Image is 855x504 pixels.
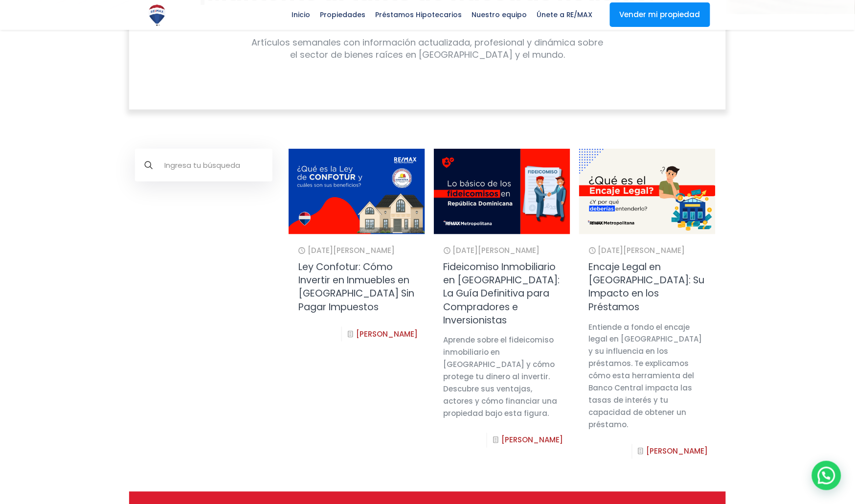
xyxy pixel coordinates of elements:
a: Encaje Legal en [GEOGRAPHIC_DATA]: Su Impacto en los Préstamos [589,260,705,314]
span: [DATE][PERSON_NAME] [308,245,395,255]
div: Entiende a fondo el encaje legal en [GEOGRAPHIC_DATA] y su influencia en los préstamos. Te explic... [589,321,706,431]
div: Aprende sobre el fideicomiso inmobiliario en [GEOGRAPHIC_DATA] y cómo protege tu dinero al invert... [444,334,561,420]
a: Ley Confotur: Cómo Invertir en Inmuebles en [GEOGRAPHIC_DATA] Sin Pagar Impuestos [298,260,414,314]
a: Vender mi propiedad [610,2,710,27]
span: Préstamos Hipotecarios [370,7,467,22]
span: Correo [268,0,292,9]
img: Gráfico de una propiedad en venta exenta de impuestos por ley confotur [289,149,425,234]
a: [PERSON_NAME] [356,329,418,339]
span: Inicio [287,7,315,22]
img: Logo de REMAX [145,3,169,27]
a: [PERSON_NAME] [647,446,708,457]
img: Portada artículo del funcionamiento del fideicomiso inmobiliario en República Dominicana con sus ... [434,149,570,234]
a: [PERSON_NAME] [501,435,563,445]
div: Artículos semanales con información actualizada, profesional y dinámica sobre el sector de bienes... [164,36,691,61]
input: Ingresa tu búsqueda [135,149,272,182]
span: [DATE][PERSON_NAME] [598,245,685,255]
span: [DATE][PERSON_NAME] [453,245,540,255]
span: Propiedades [315,7,370,22]
span: Únete a RE/MAX [532,7,598,22]
a: Fideicomiso Inmobiliario en [GEOGRAPHIC_DATA]: La Guía Definitiva para Compradores e Inversionistas [444,260,560,327]
span: Nuestro equipo [467,7,532,22]
img: El encaje legal en República Dominicana explicado con un gráfico de un banco regulador sobre mone... [579,149,716,234]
